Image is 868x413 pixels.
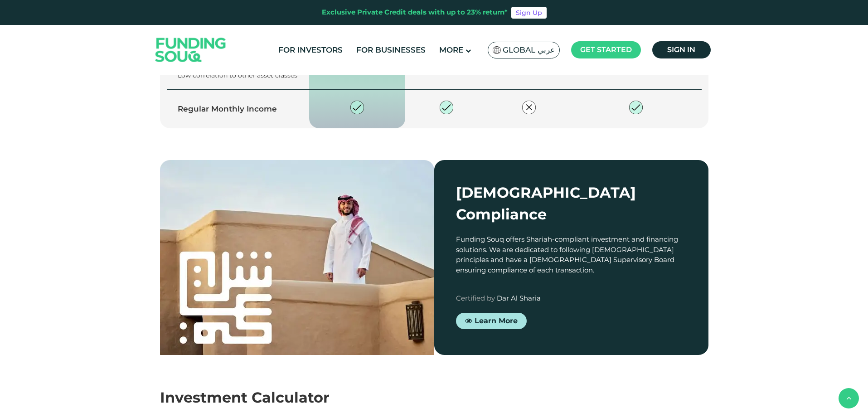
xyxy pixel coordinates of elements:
a: Sign in [652,41,711,58]
span: Sign in [667,45,695,54]
img: private-check [629,101,643,114]
img: SA Flag [493,46,501,54]
span: Certified by [456,294,495,302]
a: For Businesses [354,43,428,58]
span: Calculator [252,389,330,406]
div: Low correlation to other asset classes [178,71,299,80]
img: Logo [146,27,235,73]
a: For Investors [276,43,345,58]
div: Funding Souq offers Shariah-compliant investment and financing solutions. We are dedicated to fol... [456,234,687,275]
span: Investment [160,389,247,406]
div: Exclusive Private Credit deals with up to 23% return* [322,7,508,18]
span: Get started [580,45,632,54]
td: Regular Monthly Income [167,89,310,128]
img: private-check [440,101,453,114]
span: Learn More [475,316,518,325]
span: More [439,45,463,54]
div: [DEMOGRAPHIC_DATA] Compliance [456,182,687,225]
a: Sign Up [511,7,547,19]
img: shariah-img [160,160,434,364]
span: Global عربي [503,45,555,55]
img: private-close [522,101,536,114]
img: private-check [350,101,364,114]
span: Dar Al Sharia [497,294,541,302]
button: back [839,388,859,408]
a: Learn More [456,313,527,329]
